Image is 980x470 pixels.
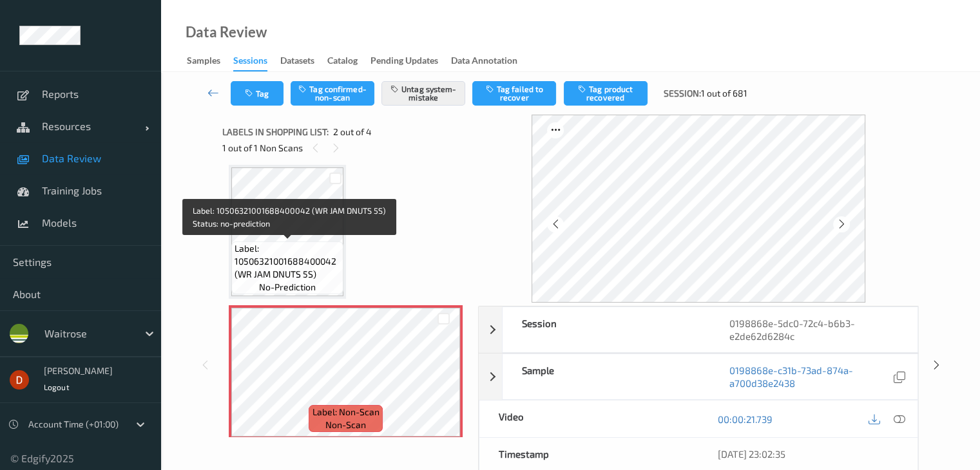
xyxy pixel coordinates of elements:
div: [DATE] 23:02:35 [718,447,898,460]
div: Session0198868e-5dc0-72c4-b6b3-e2de62d6284c [479,306,918,353]
a: Data Annotation [451,52,530,70]
button: Tag [231,81,283,106]
button: Tag confirmed-non-scan [291,81,374,106]
div: Video [479,400,698,437]
button: Untag system-mistake [381,81,465,106]
a: Sessions [233,52,280,71]
div: Timestamp [479,438,698,470]
span: no-prediction [259,281,316,294]
span: Session: [664,87,701,100]
div: Sample [503,354,710,399]
button: Tag product recovered [564,81,648,106]
span: 1 out of 681 [701,87,747,100]
a: 00:00:21.739 [718,413,773,426]
span: 2 out of 4 [333,126,372,138]
button: Tag failed to recover [472,81,556,106]
a: 0198868e-c31b-73ad-874a-a700d38e2438 [729,364,890,390]
div: Sessions [233,54,267,71]
div: Catalog [327,54,358,70]
span: Label: 10506321001688400042 (WR JAM DNUTS 5S) [235,242,340,281]
div: Data Annotation [451,54,517,70]
a: Datasets [280,52,327,70]
a: Catalog [327,52,370,70]
a: Pending Updates [370,52,451,70]
div: Session [503,307,710,352]
div: 1 out of 1 Non Scans [222,140,469,156]
span: Labels in shopping list: [222,126,329,138]
div: 0198868e-5dc0-72c4-b6b3-e2de62d6284c [710,307,918,352]
div: Datasets [280,54,314,70]
div: Samples [187,54,220,70]
div: Sample0198868e-c31b-73ad-874a-a700d38e2438 [479,353,918,400]
span: Label: Non-Scan [312,406,380,418]
span: non-scan [325,418,366,431]
div: Data Review [186,26,267,39]
a: Samples [187,52,233,70]
div: Pending Updates [370,54,438,70]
